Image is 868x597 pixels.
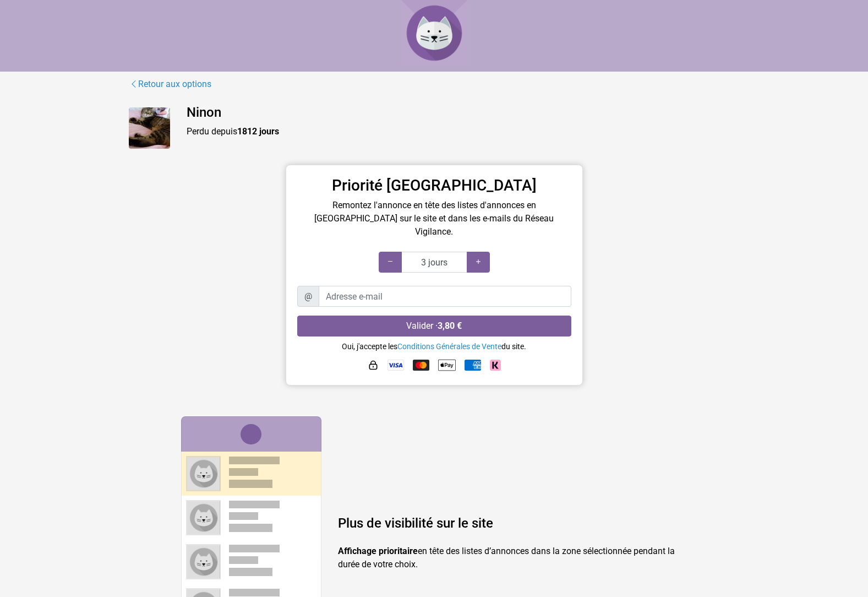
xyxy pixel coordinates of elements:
[438,321,462,331] strong: 3,80 €
[297,286,319,307] span: @
[187,105,740,121] h4: Ninon
[319,286,571,307] input: Adresse e-mail
[297,176,571,195] h3: Priorité [GEOGRAPHIC_DATA]
[438,356,456,374] img: Apple Pay
[368,360,379,371] img: HTTPS : paiement sécurisé
[297,199,571,238] p: Remontez l'annonce en tête des listes d'annonces en [GEOGRAPHIC_DATA] sur le site et dans les e-m...
[338,515,687,531] h4: Plus de visibilité sur le site
[342,342,526,351] small: Oui, j'accepte les du site.
[129,77,212,91] a: Retour aux options
[465,360,481,371] img: American Express
[297,316,571,337] button: Valider ·3,80 €
[387,360,404,371] img: Visa
[397,342,501,351] a: Conditions Générales de Vente
[237,126,279,137] strong: 1812 jours
[490,360,501,371] img: Klarna
[338,546,418,556] strong: Affichage prioritaire
[338,545,687,571] p: en tête des listes d’annonces dans la zone sélectionnée pendant la durée de votre choix.
[413,360,429,371] img: Mastercard
[187,125,740,138] p: Perdu depuis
